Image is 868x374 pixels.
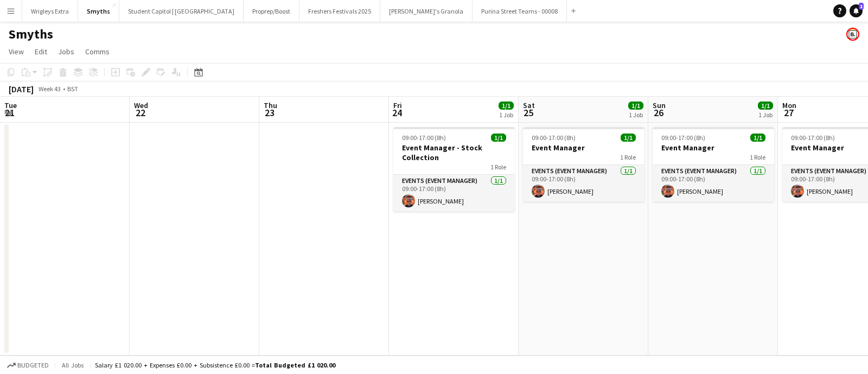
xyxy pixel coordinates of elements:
[850,4,863,17] a: 1
[620,153,636,161] span: 1 Role
[54,45,79,59] a: Jobs
[402,134,446,142] span: 09:00-17:00 (8h)
[78,1,119,22] button: Smyths
[393,100,402,110] span: Fri
[523,143,644,153] h3: Event Manager
[661,134,705,142] span: 09:00-17:00 (8h)
[244,1,299,22] button: Proprep/Boost
[651,106,666,119] span: 26
[35,47,47,56] span: Edit
[299,1,380,22] button: Freshers Festivals 2025
[791,134,835,142] span: 09:00-17:00 (8h)
[60,361,86,369] span: All jobs
[393,127,515,212] app-job-card: 09:00-17:00 (8h)1/1Event Manager - Stock Collection1 RoleEvents (Event Manager)1/109:00-17:00 (8h...
[17,362,49,369] span: Budgeted
[523,165,644,202] app-card-role: Events (Event Manager)1/109:00-17:00 (8h)[PERSON_NAME]
[499,102,514,110] span: 1/1
[9,47,24,56] span: View
[30,45,52,59] a: Edit
[36,85,63,93] span: Week 43
[134,100,148,110] span: Wed
[58,47,74,56] span: Jobs
[255,361,335,369] span: Total Budgeted £1 020.00
[392,106,402,119] span: 24
[523,100,535,110] span: Sat
[782,100,796,110] span: Mon
[532,134,576,142] span: 09:00-17:00 (8h)
[85,47,110,56] span: Comms
[653,127,774,202] app-job-card: 09:00-17:00 (8h)1/1Event Manager1 RoleEvents (Event Manager)1/109:00-17:00 (8h)[PERSON_NAME]
[653,165,774,202] app-card-role: Events (Event Manager)1/109:00-17:00 (8h)[PERSON_NAME]
[750,153,765,161] span: 1 Role
[95,361,335,369] div: Salary £1 020.00 + Expenses £0.00 + Subsistence £0.00 =
[81,45,114,59] a: Comms
[5,359,50,371] button: Budgeted
[22,1,78,22] button: Wrigleys Extra
[4,100,17,110] span: Tue
[132,106,148,119] span: 22
[9,26,53,42] h1: Smyths
[9,84,34,94] div: [DATE]
[621,134,636,142] span: 1/1
[758,111,773,119] div: 1 Job
[490,163,506,171] span: 1 Role
[653,100,666,110] span: Sun
[653,143,774,153] h3: Event Manager
[3,106,17,119] span: 21
[758,102,773,110] span: 1/1
[750,134,765,142] span: 1/1
[781,106,796,119] span: 27
[380,1,473,22] button: [PERSON_NAME]'s Granola
[859,3,864,10] span: 1
[67,85,78,93] div: BST
[629,111,643,119] div: 1 Job
[393,175,515,212] app-card-role: Events (Event Manager)1/109:00-17:00 (8h)[PERSON_NAME]
[393,143,515,162] h3: Event Manager - Stock Collection
[846,28,859,41] app-user-avatar: Bounce Activations Ltd
[119,1,244,22] button: Student Capitol | [GEOGRAPHIC_DATA]
[4,45,28,59] a: View
[491,134,506,142] span: 1/1
[262,106,277,119] span: 23
[523,127,644,202] app-job-card: 09:00-17:00 (8h)1/1Event Manager1 RoleEvents (Event Manager)1/109:00-17:00 (8h)[PERSON_NAME]
[264,100,277,110] span: Thu
[499,111,513,119] div: 1 Job
[628,102,643,110] span: 1/1
[521,106,535,119] span: 25
[473,1,567,22] button: Purina Street Teams - 00008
